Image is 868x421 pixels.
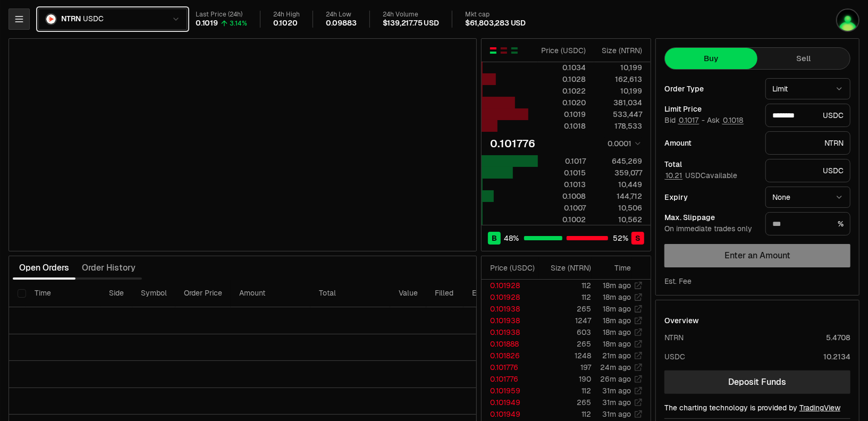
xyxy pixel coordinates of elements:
div: 0.1002 [538,214,586,225]
div: Est. Fee [664,276,692,287]
td: 0.101888 [482,338,539,350]
div: 381,034 [595,97,642,108]
td: 0.101928 [482,280,539,291]
div: 0.1017 [538,156,586,166]
div: 162,613 [595,74,642,85]
td: 0.101949 [482,408,539,420]
div: USDC [765,104,850,127]
td: 112 [539,385,592,397]
div: Time [600,263,631,273]
td: 0.101928 [482,291,539,303]
time: 26m ago [600,374,631,384]
div: 0.1013 [538,179,586,190]
th: Filled [426,280,464,307]
td: 0.101776 [482,361,539,373]
div: Order Type [664,85,757,92]
th: Time [26,280,100,307]
td: 0.101938 [482,326,539,338]
time: 21m ago [602,351,631,360]
button: Order History [75,257,142,279]
div: 0.09883 [326,19,357,28]
div: USDC [664,351,685,362]
button: Sell [757,48,850,69]
iframe: Financial Chart [9,39,476,251]
button: Open Orders [13,257,75,279]
td: 0.101938 [482,303,539,315]
div: 24h High [273,11,300,19]
span: Bid - [664,116,705,125]
div: Price ( USDC ) [490,263,538,273]
span: NTRN [61,14,81,24]
div: Amount [664,139,757,147]
span: USDC available [664,171,737,180]
td: 0.101826 [482,350,539,361]
button: 10.21 [664,171,683,180]
time: 18m ago [603,316,631,325]
th: Symbol [132,280,175,307]
div: 10,199 [595,62,642,73]
div: Max. Slippage [664,214,757,221]
time: 18m ago [603,339,631,349]
div: 0.1007 [538,203,586,213]
div: 0.1034 [538,62,586,73]
div: 0.101776 [490,136,535,151]
div: 5.4708 [826,332,850,343]
button: 0.1018 [722,116,744,124]
time: 18m ago [603,304,631,314]
a: TradingView [799,403,840,412]
div: On immediate trades only [664,224,757,234]
div: Last Price (24h) [196,11,247,19]
div: Total [664,161,757,168]
time: 31m ago [602,386,631,395]
div: 10.2134 [823,351,850,362]
div: 0.1018 [538,121,586,131]
span: B [492,233,497,243]
div: Price ( USDC ) [538,45,586,56]
button: Limit [765,78,850,99]
span: 52 % [613,233,629,243]
a: Deposit Funds [664,371,850,394]
button: None [765,187,850,208]
div: NTRN [664,332,684,343]
time: 18m ago [603,327,631,337]
button: Show Sell Orders Only [500,46,508,55]
td: 265 [539,338,592,350]
td: 0.101959 [482,385,539,397]
div: 0.1020 [273,19,298,28]
div: Size ( NTRN ) [595,45,642,56]
div: $139,217.75 USD [383,19,439,28]
th: Order Price [175,280,231,307]
td: 265 [539,303,592,315]
div: 0.1019 [538,109,586,120]
div: Overview [664,315,699,326]
button: Show Buy and Sell Orders [489,46,498,55]
img: MAIN [837,10,858,31]
div: 0.1015 [538,167,586,178]
div: 0.1019 [196,19,218,28]
div: 0.1020 [538,97,586,108]
button: 0.1017 [678,116,700,124]
td: 0.101938 [482,315,539,326]
div: The charting technology is provided by [664,402,850,413]
div: 0.1008 [538,191,586,201]
div: 359,077 [595,167,642,178]
div: % [765,212,850,235]
div: Expiry [664,193,757,201]
button: 0.0001 [604,137,642,150]
button: Buy [665,48,757,69]
td: 190 [539,373,592,385]
th: Total [310,280,390,307]
time: 31m ago [602,398,631,407]
div: 10,199 [595,86,642,96]
div: 10,562 [595,214,642,225]
th: Amount [231,280,310,307]
time: 18m ago [603,292,631,302]
span: USDC [83,14,103,24]
td: 112 [539,291,592,303]
div: NTRN [765,131,850,155]
td: 0.101949 [482,397,539,408]
td: 0.101776 [482,373,539,385]
div: Mkt cap [465,11,526,19]
div: 178,533 [595,121,642,131]
td: 1247 [539,315,592,326]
